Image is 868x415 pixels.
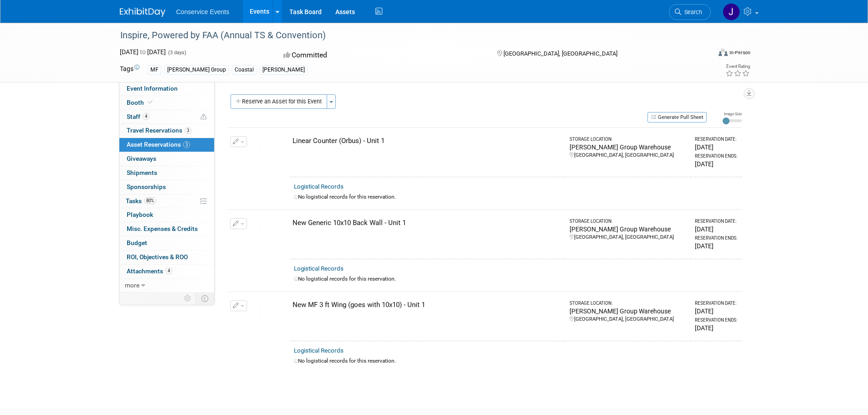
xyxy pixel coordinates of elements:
[127,225,198,232] span: Misc. Expenses & Credits
[119,279,214,292] a: more
[148,100,153,105] i: Booth reservation complete
[200,113,207,121] span: Potential Scheduling Conflict -- at least one attendee is tagged in another overlapping event.
[570,143,687,152] div: [PERSON_NAME] Group Warehouse
[119,208,214,222] a: Playbook
[570,152,687,159] div: [GEOGRAPHIC_DATA], [GEOGRAPHIC_DATA]
[260,218,287,238] img: View Images
[127,183,166,190] span: Sponsorships
[119,180,214,194] a: Sponsorships
[729,49,750,56] div: In-Person
[119,236,214,250] a: Budget
[294,265,344,272] a: Logistical Records
[119,110,214,124] a: Staff4
[570,307,687,316] div: [PERSON_NAME] Group Warehouse
[119,82,214,96] a: Event Information
[167,50,186,56] span: (3 days)
[294,357,738,365] div: No logistical records for this reservation.
[119,166,214,180] a: Shipments
[695,136,738,143] div: Reservation Date:
[231,94,327,109] button: Reserve an Asset for this Event
[570,234,687,241] div: [GEOGRAPHIC_DATA], [GEOGRAPHIC_DATA]
[695,323,738,333] div: [DATE]
[294,193,738,201] div: No logistical records for this reservation.
[725,64,750,69] div: Event Rating
[127,267,172,275] span: Attachments
[232,65,257,75] div: Coastal
[647,112,707,123] button: Generate Pull Sheet
[570,225,687,234] div: [PERSON_NAME] Group Warehouse
[260,300,287,320] img: View Images
[127,127,191,134] span: Travel Reservations
[127,141,190,148] span: Asset Reservations
[139,48,147,56] span: to
[119,265,214,278] a: Attachments4
[681,9,702,15] span: Search
[695,225,738,234] div: [DATE]
[125,282,139,289] span: more
[120,48,166,56] span: [DATE] [DATE]
[120,64,139,75] td: Tags
[570,300,687,307] div: Storage Location:
[293,300,562,310] div: New MF 3 ft Wing (goes with 10x10) - Unit 1
[180,292,196,304] td: Personalize Event Tab Strip
[695,300,738,307] div: Reservation Date:
[695,317,738,323] div: Reservation Ends:
[127,253,188,261] span: ROI, Objectives & ROO
[723,3,740,20] img: John Taggart
[119,138,214,152] a: Asset Reservations3
[669,4,711,20] a: Search
[695,153,738,159] div: Reservation Ends:
[195,292,214,304] td: Toggle Event Tabs
[260,65,308,75] div: [PERSON_NAME]
[119,195,214,208] a: Tasks80%
[127,155,156,162] span: Giveaways
[294,183,344,190] a: Logistical Records
[126,197,156,205] span: Tasks
[657,47,751,61] div: Event Format
[185,127,191,134] span: 3
[695,241,738,251] div: [DATE]
[695,159,738,169] div: [DATE]
[294,347,344,354] a: Logistical Records
[127,169,157,176] span: Shipments
[719,49,728,56] img: Format-Inperson.png
[570,316,687,323] div: [GEOGRAPHIC_DATA], [GEOGRAPHIC_DATA]
[127,85,178,92] span: Event Information
[260,136,287,156] img: View Images
[148,65,161,75] div: MF
[117,27,697,44] div: Inspire, Powered by FAA (Annual TS & Convention)
[570,218,687,225] div: Storage Location:
[695,235,738,241] div: Reservation Ends:
[570,136,687,143] div: Storage Location:
[695,143,738,152] div: [DATE]
[119,222,214,236] a: Misc. Expenses & Credits
[293,218,562,228] div: New Generic 10x10 Back Wall - Unit 1
[293,136,562,146] div: Linear Counter (Orbus) - Unit 1
[119,124,214,138] a: Travel Reservations3
[143,113,149,120] span: 4
[281,47,482,63] div: Committed
[695,307,738,316] div: [DATE]
[119,152,214,166] a: Giveaways
[119,251,214,264] a: ROI, Objectives & ROO
[119,96,214,110] a: Booth
[127,239,147,246] span: Budget
[695,218,738,225] div: Reservation Date:
[120,8,165,17] img: ExhibitDay
[127,99,154,106] span: Booth
[294,275,738,283] div: No logistical records for this reservation.
[723,111,742,117] div: Image Size
[183,141,190,148] span: 3
[165,267,172,274] span: 4
[127,211,153,218] span: Playbook
[176,8,230,15] span: Conservice Events
[144,197,156,204] span: 80%
[127,113,149,120] span: Staff
[503,50,617,57] span: [GEOGRAPHIC_DATA], [GEOGRAPHIC_DATA]
[164,65,229,75] div: [PERSON_NAME] Group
